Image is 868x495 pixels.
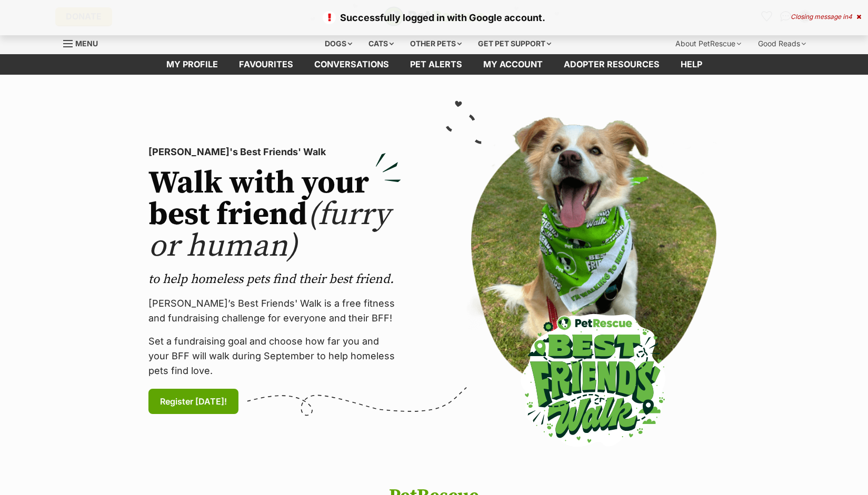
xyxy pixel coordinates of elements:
a: Adopter resources [553,54,670,75]
span: (furry or human) [148,195,390,266]
div: About PetRescue [668,33,749,54]
a: Pet alerts [400,54,473,75]
div: Other pets [403,33,469,54]
a: Menu [63,33,105,52]
a: My account [473,54,553,75]
span: Register [DATE]! [160,395,227,408]
div: Get pet support [471,33,558,54]
p: [PERSON_NAME]'s Best Friends' Walk [148,145,401,159]
div: Good Reads [751,33,813,54]
a: Help [670,54,713,75]
p: [PERSON_NAME]’s Best Friends' Walk is a free fitness and fundraising challenge for everyone and t... [148,296,401,326]
a: Favourites [228,54,304,75]
div: Cats [361,33,401,54]
h2: Walk with your best friend [148,168,401,262]
a: My profile [156,54,228,75]
span: Menu [75,39,98,48]
div: Dogs [317,33,360,54]
p: to help homeless pets find their best friend. [148,271,401,288]
a: conversations [304,54,400,75]
p: Set a fundraising goal and choose how far you and your BFF will walk during September to help hom... [148,334,401,378]
a: Register [DATE]! [148,389,238,414]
